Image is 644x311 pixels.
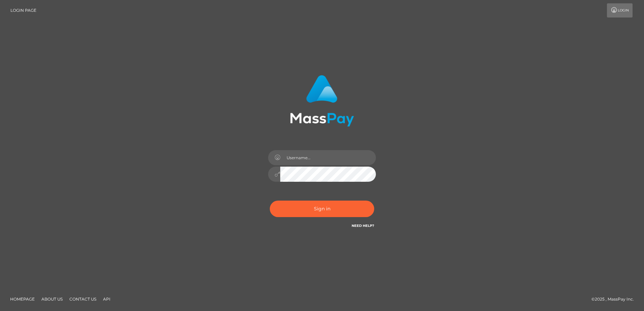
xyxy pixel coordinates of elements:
input: Username... [280,150,376,165]
div: © 2025 , MassPay Inc. [591,296,639,303]
img: MassPay Login [290,75,354,127]
a: Homepage [7,294,37,304]
a: About Us [39,294,65,304]
a: Need Help? [352,223,374,228]
a: Login Page [10,3,36,18]
a: API [100,294,113,304]
a: Contact Us [67,294,99,304]
a: Login [607,3,633,18]
button: Sign in [270,201,374,217]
